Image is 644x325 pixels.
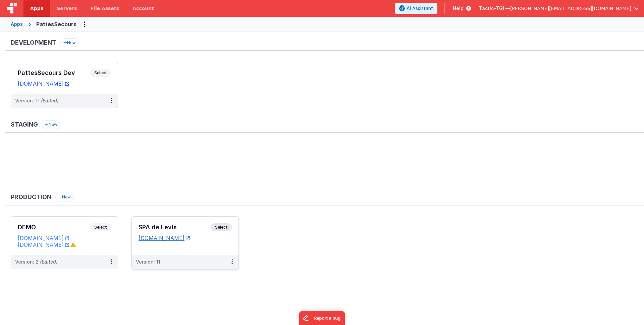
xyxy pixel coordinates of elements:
div: Version: 11 [15,97,59,104]
button: New [55,193,74,201]
span: Servers [57,5,77,12]
span: Tactic-TGI — [479,5,510,12]
h3: Development [11,39,56,46]
span: Select [90,223,111,231]
div: Version: 2 [15,259,58,265]
button: Tactic-TGI — [PERSON_NAME][EMAIL_ADDRESS][DOMAIN_NAME] [479,5,639,12]
span: (Edited) [41,98,59,103]
button: Options [79,19,90,30]
a: [DOMAIN_NAME] [18,80,69,87]
h3: Production [11,194,51,200]
iframe: Marker.io feedback button [299,311,345,325]
span: Apps [30,5,43,12]
a: [DOMAIN_NAME] [18,235,69,241]
button: New [60,38,79,47]
h3: Staging [11,121,38,128]
h3: DEMO [18,224,90,231]
div: Version: 11 [136,259,160,265]
span: File Assets [91,5,119,12]
span: Help [453,5,464,12]
h3: SPA de Levis [139,224,211,231]
span: [PERSON_NAME][EMAIL_ADDRESS][DOMAIN_NAME] [510,5,631,12]
span: Select [211,223,232,231]
span: AI Assistant [407,5,433,12]
span: (Edited) [40,259,58,265]
button: AI Assistant [395,3,437,14]
span: Select [90,69,111,77]
h3: PattesSecours Dev [18,69,90,76]
button: New [42,120,60,129]
a: [DOMAIN_NAME] [139,235,190,241]
div: Apps [11,21,23,28]
div: PattesSecours [36,20,76,28]
a: [DOMAIN_NAME] [18,241,69,248]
